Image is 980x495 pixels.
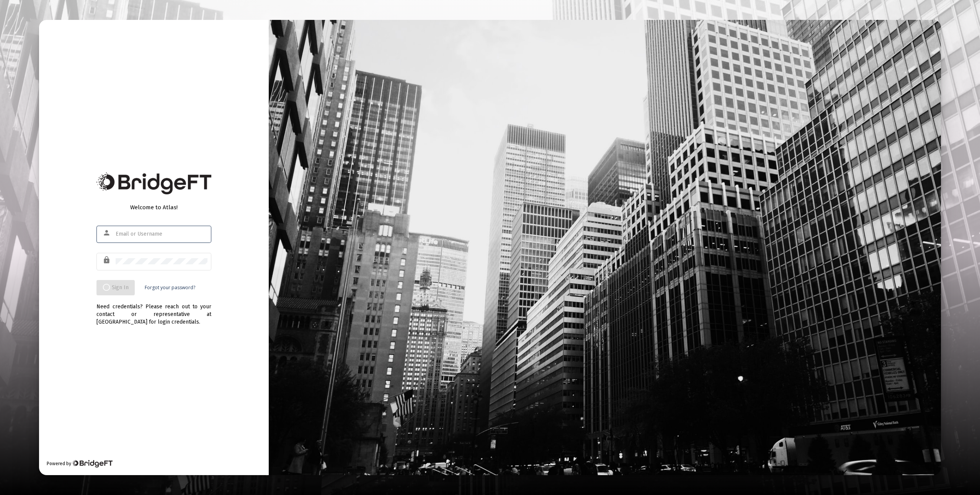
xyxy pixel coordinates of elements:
div: Welcome to Atlas! [96,204,211,211]
input: Email or Username [116,231,207,237]
mat-icon: lock [103,256,112,265]
span: Sign In [103,284,129,291]
a: Forgot your password? [145,284,195,291]
mat-icon: person [103,228,112,238]
div: Need credentials? Please reach out to your contact or representative at [GEOGRAPHIC_DATA] for log... [96,295,211,326]
div: Powered by [47,460,112,467]
img: Bridge Financial Technology Logo [72,460,112,467]
button: Sign In [96,280,135,295]
img: Bridge Financial Technology Logo [96,173,211,194]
